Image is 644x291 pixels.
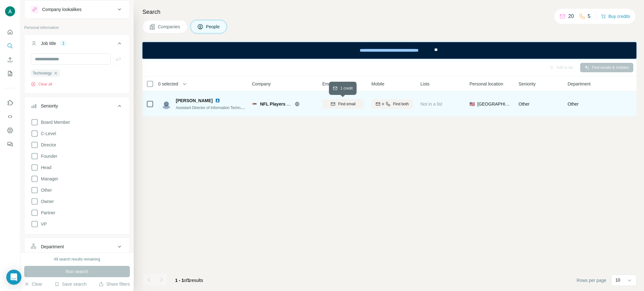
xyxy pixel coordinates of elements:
p: 20 [568,13,574,20]
p: Personal information [24,25,130,30]
span: VP [38,221,47,227]
span: Founder [38,153,57,159]
span: Director [38,142,56,148]
div: Open Intercom Messenger [6,270,21,285]
span: Other [519,102,530,107]
span: Not in a list [420,102,442,107]
img: LinkedIn logo [215,98,220,103]
span: Lists [420,81,430,87]
span: 🇺🇸 [469,101,475,107]
span: Technology [33,70,52,76]
button: Use Surfe on LinkedIn [5,97,15,108]
span: Board Member [38,119,70,125]
p: 10 [615,277,620,283]
h4: Search [142,8,636,16]
span: Personal location [469,81,503,87]
span: People [206,24,220,30]
span: Company [252,81,271,87]
div: 49 search results remaining [54,256,100,262]
button: Buy credits [601,12,630,21]
span: Other [568,101,579,107]
span: [GEOGRAPHIC_DATA] [477,101,511,107]
span: Manager [38,176,58,182]
span: Other [38,187,52,193]
img: Avatar [161,99,171,109]
span: Rows per page [577,277,606,283]
button: Clear [24,281,42,287]
button: Quick start [5,26,15,38]
div: Company lookalikes [42,6,81,13]
span: C-Level [38,130,56,137]
p: 5 [588,13,591,20]
div: 1 [60,41,67,46]
button: Dashboard [5,125,15,136]
span: 1 [188,278,190,283]
button: Seniority [25,98,130,116]
span: of [184,278,188,283]
button: Find email [322,99,364,109]
button: Find both [371,99,413,109]
button: Company lookalikes [25,2,130,17]
span: 0 selected [158,81,178,87]
span: [PERSON_NAME] [176,97,213,104]
span: Email [322,81,333,87]
button: Use Surfe API [5,111,15,122]
span: Find email [338,101,355,107]
span: Companies [158,24,181,30]
span: Mobile [371,81,384,87]
span: Seniority [519,81,536,87]
button: Enrich CSV [5,54,15,65]
button: Feedback [5,139,15,150]
span: results [175,278,203,283]
span: Partner [38,210,55,216]
img: Logo of NFL Players Association [252,103,257,105]
button: Department [25,239,130,254]
div: Department [41,244,64,250]
span: Assistant Director of Information Technology [176,105,250,110]
iframe: Banner [142,42,636,59]
span: Department [568,81,591,87]
button: Job title1 [25,36,130,53]
button: Clear all [31,81,52,87]
button: My lists [5,68,15,79]
div: Seniority [41,103,58,109]
span: Head [38,164,51,171]
span: Owner [38,198,54,205]
span: NFL Players Association [260,102,311,107]
img: Avatar [5,6,15,16]
div: Job title [41,40,56,47]
button: Share filters [99,281,130,287]
button: Search [5,40,15,52]
span: 1 - 1 [175,278,184,283]
span: Find both [393,101,409,107]
button: Save search [54,281,86,287]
